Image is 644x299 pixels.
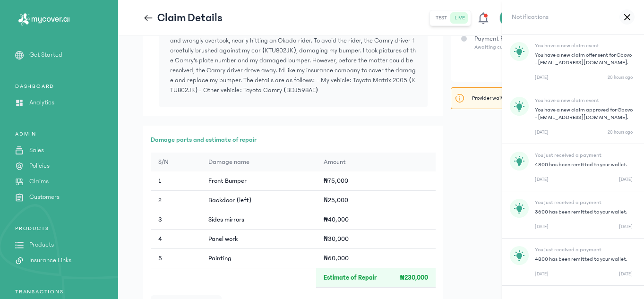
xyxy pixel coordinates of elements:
[158,196,162,204] span: 2
[158,177,161,185] span: 1
[29,50,62,60] p: Get Started
[324,235,349,243] span: ₦30,000
[535,161,633,169] p: 4800 has been remitted to your wallet.
[474,34,609,43] p: Payment Received
[535,199,633,206] p: You just received a payment
[151,135,436,145] h1: Damage parts and estimate of repair
[535,256,633,263] p: 4800 has been remitted to your wallet.
[29,98,54,108] p: Analytics
[29,240,54,250] p: Products
[472,94,579,102] p: Provider waiting for customer to accept offer.
[158,235,162,243] span: 4
[29,161,50,171] p: Policies
[170,16,416,95] p: [DATE][DATE] 9:30 PM, I was involved in an incident on [GEOGRAPHIC_DATA], [GEOGRAPHIC_DATA], [GEO...
[208,196,251,204] span: Backdoor (left)
[324,158,346,166] span: Amount
[158,158,169,166] span: S/N
[324,273,377,282] span: Estimate of Repair
[535,208,633,216] p: 3600 has been remitted to your wallet.
[512,12,549,22] h1: Notifications
[208,158,249,166] span: Damage name
[619,176,633,183] p: [DATE]
[157,10,223,26] p: Claim Details
[29,177,49,187] p: Claims
[535,129,549,136] p: [DATE]
[208,216,244,223] span: Sides mirrors
[158,216,162,223] span: 3
[535,51,633,67] p: You have a new claim offer sent for Gbovo - [EMAIL_ADDRESS][DOMAIN_NAME].
[324,196,348,204] span: ₦25,000
[535,176,549,183] p: [DATE]
[608,129,633,136] p: 20 hours ago
[535,97,633,104] p: You have a new claim event
[29,145,44,155] p: Sales
[29,192,60,202] p: Customers
[535,223,549,231] p: [DATE]
[535,152,633,159] p: You just received a payment
[208,235,238,243] span: Panel work
[535,271,549,278] p: [DATE]
[535,74,549,81] p: [DATE]
[499,9,619,27] button: TOHello [PERSON_NAME]
[208,177,247,185] span: Front Bumper
[535,42,633,50] p: You have a new claim event
[400,273,428,282] span: ₦230,000
[158,255,162,262] span: 5
[619,271,633,278] p: [DATE]
[29,256,71,265] p: Insurance Links
[324,216,349,223] span: ₦40,000
[324,255,349,262] span: ₦60,000
[451,12,469,24] button: live
[499,9,518,27] div: TO
[432,12,451,24] button: test
[535,106,633,121] p: You have a new claim approved for Gbovo - [EMAIL_ADDRESS][DOMAIN_NAME].
[608,74,633,81] p: 20 hours ago
[324,177,348,185] span: ₦75,000
[535,246,633,254] p: You just received a payment
[208,255,232,262] span: Painting
[619,223,633,231] p: [DATE]
[474,44,556,50] span: Awaiting customer to accept offer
